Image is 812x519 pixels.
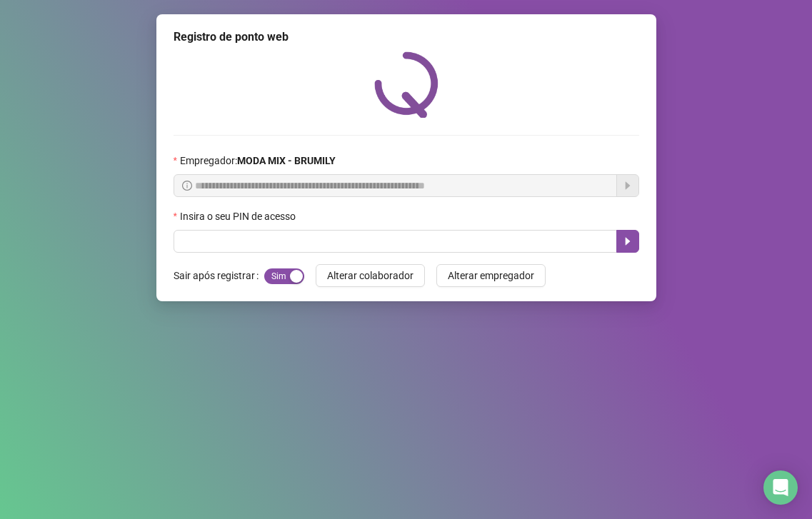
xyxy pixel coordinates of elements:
div: Open Intercom Messenger [763,470,798,505]
span: Alterar empregador [448,268,534,283]
label: Sair após registrar [174,264,264,287]
span: Empregador : [180,153,336,168]
button: Alterar empregador [436,264,546,287]
span: caret-right [622,236,633,247]
img: QRPoint [374,51,438,118]
button: Alterar colaborador [316,264,425,287]
span: Alterar colaborador [327,268,413,283]
label: Insira o seu PIN de acesso [174,208,305,224]
strong: MODA MIX - BRUMILY [237,155,336,166]
span: info-circle [182,181,192,191]
div: Registro de ponto web [174,29,639,46]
